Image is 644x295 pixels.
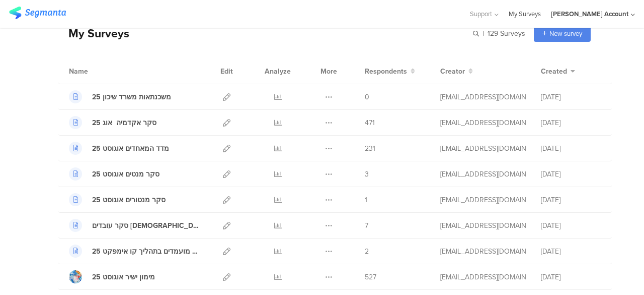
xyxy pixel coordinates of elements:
[92,272,155,282] div: מימון ישיר אוגוסט 25
[69,142,169,155] a: מדד המאחדים אוגוסט 25
[365,272,376,282] span: 527
[440,272,526,282] div: afkar2005@gmail.com
[488,28,525,39] span: 129 Surveys
[92,220,201,231] div: סקר עובדים ערבים שהושמו אוגוסט 25
[365,246,369,257] span: 2
[541,272,601,282] div: [DATE]
[470,9,492,19] span: Support
[69,193,166,206] a: סקר מנטורים אוגוסט 25
[365,66,407,77] span: Respondents
[541,246,601,257] div: [DATE]
[481,28,486,39] span: |
[69,245,201,258] a: סקר מועמדים בתהליך קו אימפקט 25
[92,117,156,128] div: סקר אקדמיה אוג 25
[92,195,166,205] div: סקר מנטורים אוגוסט 25
[69,219,201,232] a: סקר עובדים [DEMOGRAPHIC_DATA] שהושמו אוגוסט 25
[440,117,526,128] div: afkar2005@gmail.com
[541,66,567,77] span: Created
[69,66,129,77] div: Name
[541,169,601,180] div: [DATE]
[216,58,237,84] div: Edit
[440,92,526,102] div: afkar2005@gmail.com
[541,66,575,77] button: Created
[549,29,582,38] span: New survey
[365,143,375,154] span: 231
[92,246,201,257] div: סקר מועמדים בתהליך קו אימפקט 25
[440,66,473,77] button: Creator
[365,220,368,231] span: 7
[69,270,155,283] a: מימון ישיר אוגוסט 25
[440,246,526,257] div: afkar2005@gmail.com
[440,143,526,154] div: afkar2005@gmail.com
[92,169,159,180] div: סקר מנטים אוגוסט 25
[541,220,601,231] div: [DATE]
[9,7,66,19] img: segmanta logo
[541,117,601,128] div: [DATE]
[69,90,171,103] a: משכנתאות משרד שיכון 25
[69,116,156,129] a: סקר אקדמיה אוג 25
[365,117,375,128] span: 471
[440,195,526,205] div: afkar2005@gmail.com
[440,66,465,77] span: Creator
[541,143,601,154] div: [DATE]
[365,92,369,102] span: 0
[69,167,159,181] a: סקר מנטים אוגוסט 25
[365,169,369,180] span: 3
[440,169,526,180] div: afkar2005@gmail.com
[92,92,171,102] div: משכנתאות משרד שיכון 25
[263,58,293,84] div: Analyze
[365,66,415,77] button: Respondents
[58,25,129,42] div: My Surveys
[551,9,628,19] div: [PERSON_NAME] Account
[541,92,601,102] div: [DATE]
[318,58,340,84] div: More
[365,195,367,205] span: 1
[440,220,526,231] div: afkar2005@gmail.com
[541,195,601,205] div: [DATE]
[92,143,169,154] div: מדד המאחדים אוגוסט 25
